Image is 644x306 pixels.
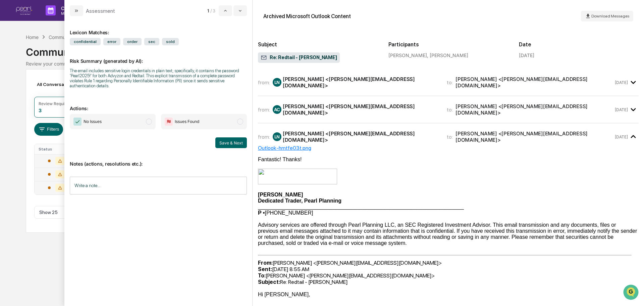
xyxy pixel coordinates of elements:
div: Start new chat [23,51,110,58]
span: confidential [70,38,101,45]
th: Status [35,144,78,154]
button: Start new chat [114,53,122,61]
div: Lexicon Matches: [70,21,247,35]
div: 🔎 [7,98,12,103]
div: Review Required [39,101,71,106]
span: Download Messages [591,14,629,18]
b: To: [258,272,266,279]
b: From: [258,260,273,266]
img: Flag [165,118,173,126]
button: Filters [34,123,63,136]
div: Fantastic! Thanks! [258,157,639,163]
button: Download Messages [581,11,633,21]
div: ______________________________ ______________________________ _________ [258,204,639,210]
time: Friday, September 26, 2025 at 9:41:52 AM [615,134,628,139]
b: [PERSON_NAME] [258,192,303,198]
span: to: [447,79,453,86]
img: 0 [258,169,337,184]
div: Communications Archive [49,34,103,40]
iframe: Open customer support [623,284,641,302]
h2: Participants [388,41,508,48]
div: [PERSON_NAME] <[PERSON_NAME][EMAIL_ADDRESS][DOMAIN_NAME]> [283,103,439,116]
span: No Issues [84,118,102,125]
span: Preclearance [13,85,43,91]
a: Powered byPylon [47,114,81,119]
div: 3 [39,107,42,113]
div: [DATE] [519,52,534,58]
h2: Subject [258,41,378,48]
div: [PERSON_NAME], [PERSON_NAME] [388,52,508,58]
span: Re: Redtail - [PERSON_NAME] [261,54,337,61]
button: Save & Next [215,137,247,148]
span: to: [447,134,453,140]
span: Data Lookup [13,97,42,104]
img: Checkmark [73,118,82,126]
div: [PERSON_NAME] <[PERSON_NAME][EMAIL_ADDRESS][DOMAIN_NAME]> [455,76,613,89]
a: 🖐️Preclearance [4,82,46,94]
img: logo [16,6,32,15]
div: [PERSON_NAME] <[PERSON_NAME][EMAIL_ADDRESS][DOMAIN_NAME]> [DATE] 8:55 AM [PERSON_NAME] <[PERSON_N... [258,260,639,292]
span: from: [258,134,270,140]
p: How can we help? [7,14,122,25]
span: sec [144,38,159,45]
span: sold [162,38,179,45]
div: [PERSON_NAME] <[PERSON_NAME][EMAIL_ADDRESS][DOMAIN_NAME]> [283,130,439,143]
span: Issues Found [175,118,199,125]
div: Home [26,34,39,40]
div: Advisory services are offered through Pearl Planning LLC, an SEC Registered Investment Advisor. T... [258,222,639,246]
span: Attestations [55,85,83,91]
time: Thursday, September 25, 2025 at 9:48:06 AM [615,80,628,85]
div: [PHONE_NUMBER] [258,210,639,216]
h2: Date [519,41,639,48]
div: Hi [PERSON_NAME], [258,292,639,298]
span: / 3 [210,8,217,13]
div: Assessment [86,8,115,14]
span: order [123,38,142,45]
b: P • [258,210,265,216]
span: to: [447,106,453,113]
b: Subject: [258,279,280,285]
a: 🔎Data Lookup [4,95,45,107]
div: Outlook-hmtfe03t.png [258,145,639,151]
div: Communications Archive [26,41,618,58]
div: 🖐️ [7,85,12,91]
div: [PERSON_NAME] <[PERSON_NAME][EMAIL_ADDRESS][DOMAIN_NAME]> [455,130,613,143]
p: Notes (actions, resolutions etc.): [70,153,247,167]
a: 🗄️Attestations [46,82,86,94]
img: 1746055101610-c473b297-6a78-478c-a979-82029cc54cd1 [7,51,19,63]
div: We're available if you need us! [23,58,85,63]
div: LN [273,132,281,141]
p: Risk Summary (generated by AI): [70,50,247,64]
b: Dedicated Trader, Pearl Planning [258,198,341,204]
div: [PERSON_NAME] <[PERSON_NAME][EMAIL_ADDRESS][DOMAIN_NAME]> [455,103,613,116]
span: from: [258,79,270,86]
b: Sent: [258,266,272,272]
div: AC [273,105,281,114]
p: Actions: [70,97,247,111]
div: The email includes sensitive login credentials in plain text; specifically, it contains the passw... [70,68,247,88]
p: Calendar [56,5,90,11]
span: from: [258,106,270,113]
span: 1 [207,8,209,13]
span: error [103,38,120,45]
time: Friday, September 26, 2025 at 8:55:10 AM [615,107,628,112]
div: [PERSON_NAME] <[PERSON_NAME][EMAIL_ADDRESS][DOMAIN_NAME]> [283,76,439,89]
div: All Conversations [34,79,85,90]
div: LN [273,78,281,87]
p: Manage Tasks [56,11,90,16]
div: Archived Microsoft Outlook Content [263,13,351,19]
div: Review your communication records across channels [26,61,618,67]
span: Pylon [67,114,81,119]
div: 🗄️ [49,85,54,91]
